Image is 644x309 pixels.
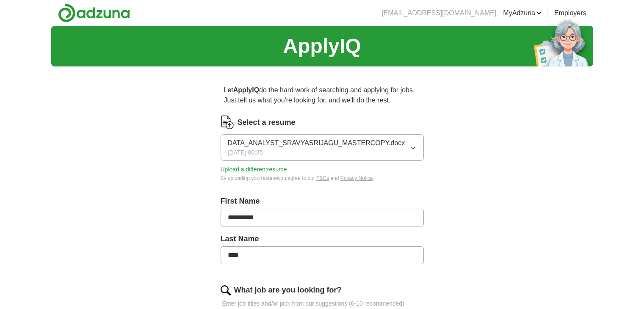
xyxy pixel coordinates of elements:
a: MyAdzuna [503,8,542,18]
span: DATA_ANALYST_SRAVYASRIJAGU_MASTERCOPY.docx [228,138,405,148]
label: First Name [221,196,424,207]
label: Last Name [221,233,424,245]
button: DATA_ANALYST_SRAVYASRIJAGU_MASTERCOPY.docx[DATE] 00:35 [221,134,424,161]
a: Employers [554,8,586,18]
a: Privacy Notice [340,175,373,181]
span: [DATE] 00:35 [228,148,263,157]
li: [EMAIL_ADDRESS][DOMAIN_NAME] [381,8,496,18]
strong: ApplyIQ [233,86,259,94]
p: Let do the hard work of searching and applying for jobs. Just tell us what you're looking for, an... [221,82,424,109]
button: Upload a differentresume [221,165,287,174]
div: By uploading your resume you agree to our and . [221,174,424,182]
img: CV Icon [221,116,234,129]
label: What job are you looking for? [234,284,342,296]
h1: ApplyIQ [283,31,361,61]
img: Adzuna logo [58,3,130,22]
img: search.png [221,285,231,295]
p: Enter job titles and/or pick from our suggestions (6-10 recommended) [221,299,424,308]
a: T&Cs [316,175,329,181]
label: Select a resume [238,117,296,128]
